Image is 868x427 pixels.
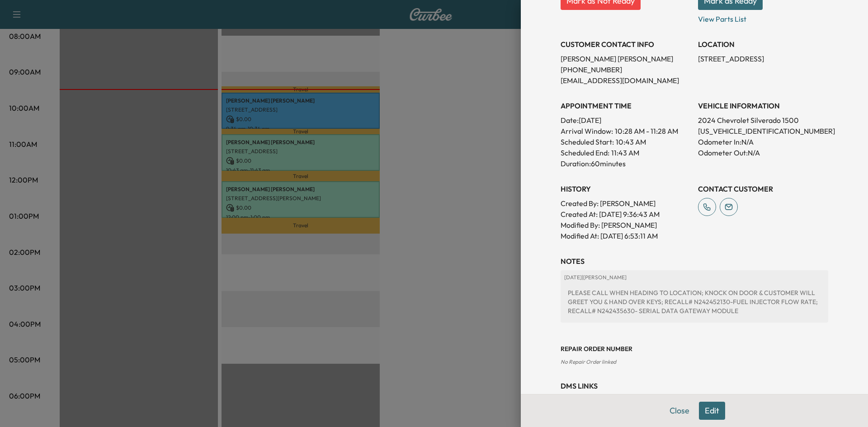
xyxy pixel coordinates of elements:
[561,380,828,391] h3: DMS Links
[698,126,828,136] p: [US_VEHICLE_IDENTIFICATION_NUMBER]
[561,53,691,64] p: [PERSON_NAME] [PERSON_NAME]
[561,115,691,126] p: Date: [DATE]
[561,230,691,241] p: Modified At : [DATE] 6:53:11 AM
[561,147,609,158] p: Scheduled End:
[615,126,678,136] span: 10:28 AM - 11:28 AM
[698,39,828,50] h3: LOCATION
[698,100,828,111] h3: VEHICLE INFORMATION
[611,147,639,158] p: 11:43 AM
[561,64,691,75] p: [PHONE_NUMBER]
[561,344,828,353] h3: Repair Order number
[664,402,695,420] button: Close
[561,136,614,147] p: Scheduled Start:
[698,10,828,24] p: View Parts List
[698,53,828,64] p: [STREET_ADDRESS]
[561,198,691,209] p: Created By : [PERSON_NAME]
[561,256,828,267] h3: NOTES
[564,274,825,281] p: [DATE] | [PERSON_NAME]
[561,126,691,136] p: Arrival Window:
[561,75,691,86] p: [EMAIL_ADDRESS][DOMAIN_NAME]
[698,183,828,194] h3: CONTACT CUSTOMER
[698,136,828,147] p: Odometer In: N/A
[561,158,691,169] p: Duration: 60 minutes
[561,183,691,194] h3: History
[561,209,691,220] p: Created At : [DATE] 9:36:43 AM
[561,358,616,365] span: No Repair Order linked
[698,115,828,126] p: 2024 Chevrolet Silverado 1500
[699,402,725,420] button: Edit
[698,147,828,158] p: Odometer Out: N/A
[616,136,646,147] p: 10:43 AM
[561,220,691,230] p: Modified By : [PERSON_NAME]
[561,100,691,111] h3: APPOINTMENT TIME
[564,285,825,319] div: PLEASE CALL WHEN HEADING TO LOCATION; KNOCK ON DOOR & CUSTOMER WILL GREET YOU & HAND OVER KEYS; R...
[561,39,691,50] h3: CUSTOMER CONTACT INFO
